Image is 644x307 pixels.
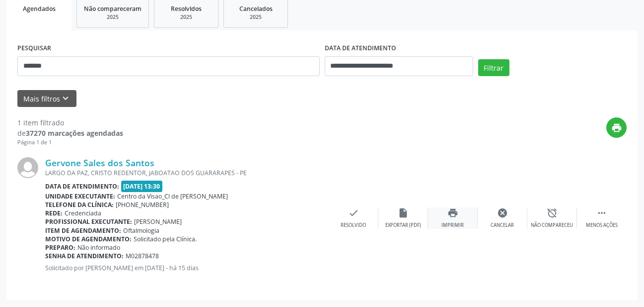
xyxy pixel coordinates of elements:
div: LARGO DA PAZ, CRISTO REDENTOR, JABOATAO DOS GUARARAPES - PE [45,169,329,177]
img: img [17,157,38,178]
div: Resolvido [341,222,366,229]
b: Profissional executante: [45,217,132,226]
span: Não informado [77,243,120,252]
div: Página 1 de 1 [17,138,123,147]
strong: 37270 marcações agendadas [26,128,123,138]
i:  [596,207,607,218]
b: Senha de atendimento: [45,252,124,260]
div: Exportar (PDF) [385,222,421,229]
b: Unidade executante: [45,192,115,201]
p: Solicitado por [PERSON_NAME] em [DATE] - há 15 dias [45,264,329,272]
i: check [348,207,359,218]
i: print [611,122,622,133]
span: Agendados [23,4,56,13]
span: [PERSON_NAME] [134,217,182,226]
a: Gervone Sales dos Santos [45,157,154,168]
b: Motivo de agendamento: [45,235,132,243]
span: M02878478 [126,252,159,260]
b: Data de atendimento: [45,182,119,191]
label: PESQUISAR [17,41,51,56]
span: Oftalmologia [123,226,159,235]
b: Rede: [45,209,63,217]
span: Centro da Visao_Cl de [PERSON_NAME] [117,192,228,201]
button: Mais filtroskeyboard_arrow_down [17,90,76,107]
i: cancel [497,207,508,218]
div: de [17,128,123,138]
span: Resolvidos [171,4,202,13]
div: 2025 [84,13,142,21]
div: 2025 [161,13,211,21]
i: alarm_off [547,207,558,218]
div: 1 item filtrado [17,117,123,128]
div: Menos ações [586,222,618,229]
div: 2025 [231,13,281,21]
b: Telefone da clínica: [45,201,114,209]
i: keyboard_arrow_down [60,93,71,104]
div: Não compareceu [531,222,573,229]
span: Solicitado pela Clínica. [134,235,197,243]
div: Cancelar [491,222,514,229]
i: print [447,207,458,218]
span: [PHONE_NUMBER] [116,201,169,209]
b: Item de agendamento: [45,226,121,235]
span: [DATE] 13:30 [121,181,163,192]
i: insert_drive_file [398,207,409,218]
span: Não compareceram [84,4,142,13]
label: DATA DE ATENDIMENTO [325,41,396,56]
span: Credenciada [65,209,101,217]
button: print [606,117,627,138]
button: Filtrar [478,59,509,76]
div: Imprimir [441,222,464,229]
b: Preparo: [45,243,75,252]
span: Cancelados [239,4,273,13]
